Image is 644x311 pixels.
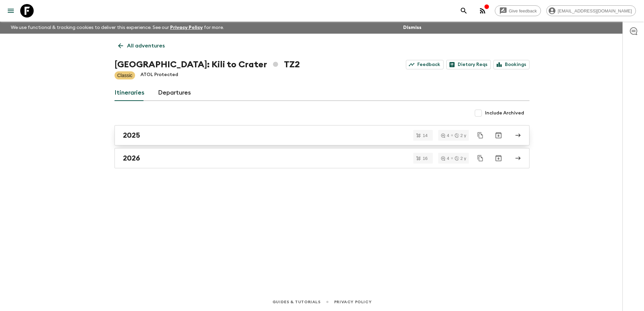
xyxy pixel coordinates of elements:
[4,4,18,18] button: menu
[492,151,505,165] button: Archive
[115,58,300,71] h1: [GEOGRAPHIC_DATA]: Kili to Crater TZ2
[474,152,486,164] button: Duplicate
[115,39,168,53] a: All adventures
[546,5,636,16] div: [EMAIL_ADDRESS][DOMAIN_NAME]
[446,60,491,69] a: Dietary Reqs
[158,85,191,101] a: Departures
[457,4,471,18] button: search adventures
[123,154,140,163] h2: 2026
[8,22,227,34] p: We use functional & tracking cookies to deliver this experience. See our for more.
[140,71,178,79] p: ATOL Protected
[272,298,321,306] a: Guides & Tutorials
[419,156,431,161] span: 16
[170,25,203,30] a: Privacy Policy
[474,129,486,141] button: Duplicate
[115,85,144,101] a: Itineraries
[115,125,529,145] a: 2025
[334,298,372,306] a: Privacy Policy
[485,110,524,116] span: Include Archived
[127,42,165,50] p: All adventures
[117,72,132,79] p: Classic
[401,23,423,32] button: Dismiss
[505,8,541,13] span: Give feedback
[455,133,466,138] div: 2 y
[419,133,431,138] span: 14
[441,156,449,161] div: 4
[455,156,466,161] div: 2 y
[495,5,541,16] a: Give feedback
[123,131,140,140] h2: 2025
[406,60,444,69] a: Feedback
[492,129,505,142] button: Archive
[115,148,529,168] a: 2026
[554,8,636,13] span: [EMAIL_ADDRESS][DOMAIN_NAME]
[441,133,449,138] div: 4
[493,60,529,69] a: Bookings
